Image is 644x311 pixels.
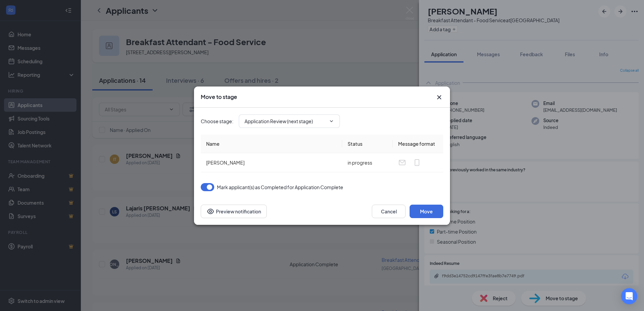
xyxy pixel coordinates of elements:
[217,183,343,191] span: Mark applicant(s) as Completed for Application Complete
[398,159,406,167] svg: Email
[372,205,406,218] button: Cancel
[206,160,245,166] span: [PERSON_NAME]
[201,93,237,101] h3: Move to stage
[329,118,334,124] svg: ChevronDown
[621,288,637,304] div: Open Intercom Messenger
[342,135,393,153] th: Status
[410,205,443,218] button: Move
[201,205,267,218] button: Preview notificationEye
[342,153,393,172] td: in progress
[201,117,233,125] span: Choose stage :
[435,93,443,101] button: Close
[206,207,215,215] svg: Eye
[413,159,421,167] svg: MobileSms
[393,135,443,153] th: Message format
[201,135,342,153] th: Name
[435,93,443,101] svg: Cross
